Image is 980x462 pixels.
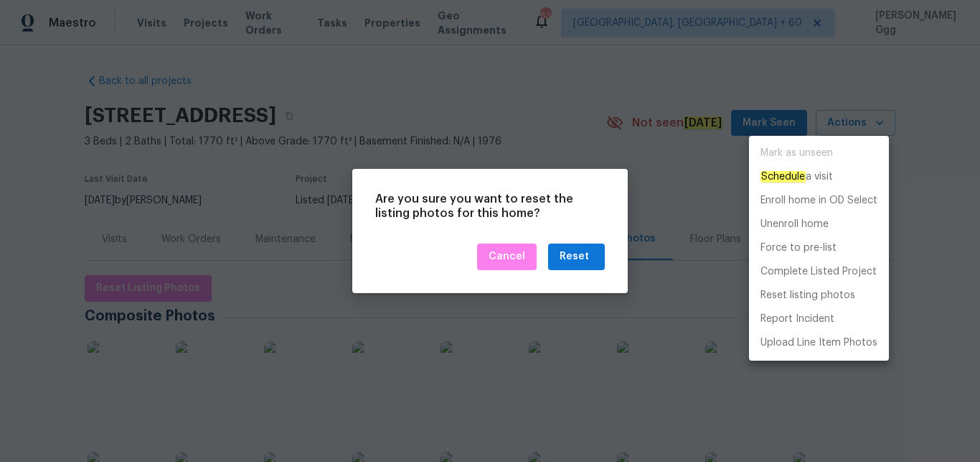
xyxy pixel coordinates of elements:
p: Report Incident [760,312,834,327]
em: Schedule [760,171,806,183]
p: Reset listing photos [760,288,855,303]
p: a visit [760,170,833,185]
p: Unenroll home [760,217,829,232]
p: Force to pre-list [760,241,837,256]
p: Complete Listed Project [760,264,877,279]
p: Upload Line Item Photos [760,336,877,351]
p: Enroll home in OD Select [760,193,877,208]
